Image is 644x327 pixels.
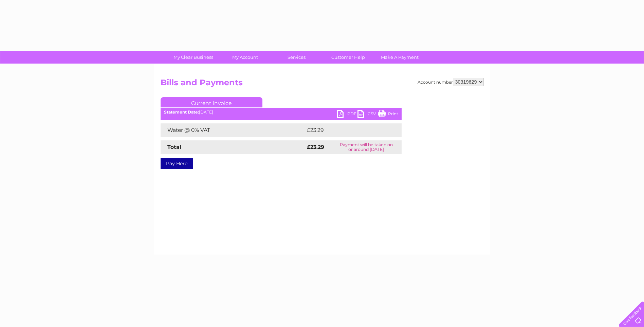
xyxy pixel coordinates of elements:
[372,51,428,64] a: Make A Payment
[164,109,199,115] b: Statement Date:
[305,123,388,137] td: £23.29
[337,110,357,120] a: PDF
[161,123,305,137] td: Water @ 0% VAT
[161,158,193,169] a: Pay Here
[320,51,376,64] a: Customer Help
[161,97,262,107] a: Current Invoice
[165,51,221,64] a: My Clear Business
[378,110,398,120] a: Print
[269,51,325,64] a: Services
[357,110,378,120] a: CSV
[167,144,181,150] strong: Total
[418,78,484,86] div: Account number
[307,144,324,150] strong: £23.29
[217,51,273,64] a: My Account
[161,78,484,91] h2: Bills and Payments
[331,140,402,154] td: Payment will be taken on or around [DATE]
[161,110,402,115] div: [DATE]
